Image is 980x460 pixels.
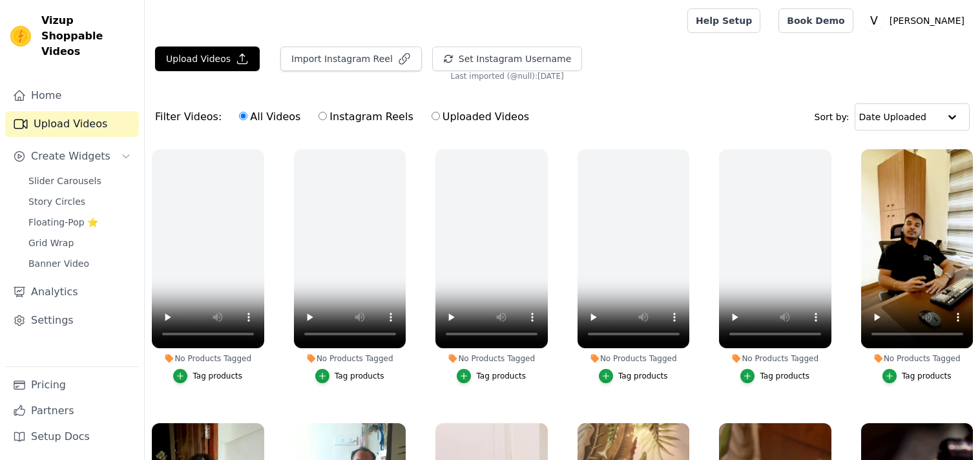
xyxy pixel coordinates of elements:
[21,213,139,231] a: Floating-Pop ⭐
[21,193,139,211] a: Story Circles
[719,353,831,364] div: No Products Tagged
[41,13,134,59] span: Vizup Shoppable Videos
[618,371,668,381] div: Tag products
[5,424,139,450] a: Setup Docs
[778,8,853,33] a: Book Demo
[451,71,564,81] span: Last imported (@ null ): [DATE]
[431,109,530,125] label: Uploaded Videos
[294,353,406,364] div: No Products Tagged
[740,369,809,383] button: Tag products
[31,149,110,164] span: Create Widgets
[21,255,139,273] a: Banner Video
[815,103,970,131] div: Sort by:
[882,369,952,383] button: Tag products
[432,47,582,71] button: Set Instagram Username
[687,8,760,33] a: Help Setup
[155,102,536,132] div: Filter Videos:
[599,369,668,383] button: Tag products
[28,174,101,187] span: Slider Carousels
[5,279,139,305] a: Analytics
[5,143,139,169] button: Create Widgets
[152,353,264,364] div: No Products Tagged
[280,47,422,71] button: Import Instagram Reel
[5,372,139,398] a: Pricing
[28,236,74,249] span: Grid Wrap
[760,371,809,381] div: Tag products
[476,371,526,381] div: Tag products
[238,109,301,125] label: All Videos
[861,353,974,364] div: No Products Tagged
[870,14,878,27] text: V
[5,308,139,333] a: Settings
[578,353,690,364] div: No Products Tagged
[239,112,247,120] input: All Videos
[155,47,260,71] button: Upload Videos
[5,398,139,424] a: Partners
[5,111,139,137] a: Upload Videos
[21,172,139,190] a: Slider Carousels
[457,369,526,383] button: Tag products
[902,371,952,381] div: Tag products
[28,195,85,208] span: Story Circles
[432,112,440,120] input: Uploaded Videos
[335,371,384,381] div: Tag products
[5,83,139,109] a: Home
[173,369,242,383] button: Tag products
[864,9,970,32] button: V [PERSON_NAME]
[884,9,970,32] p: [PERSON_NAME]
[318,109,413,125] label: Instagram Reels
[28,216,98,229] span: Floating-Pop ⭐
[10,26,31,47] img: Vizup
[315,369,384,383] button: Tag products
[318,112,327,120] input: Instagram Reels
[28,257,89,270] span: Banner Video
[21,234,139,252] a: Grid Wrap
[193,371,242,381] div: Tag products
[435,353,548,364] div: No Products Tagged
